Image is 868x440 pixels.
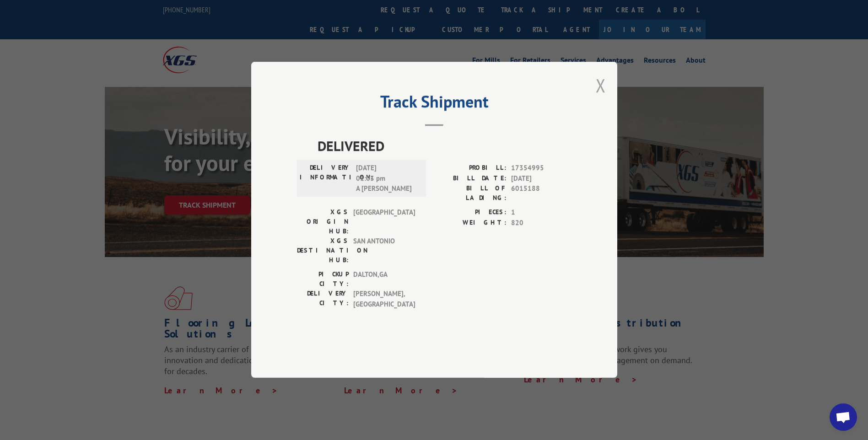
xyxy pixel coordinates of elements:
[511,218,571,228] span: 820
[297,236,349,265] label: XGS DESTINATION HUB:
[300,163,351,194] label: DELIVERY INFORMATION:
[434,208,507,218] label: PIECES:
[434,218,507,228] label: WEIGHT:
[511,163,571,174] span: 17354995
[511,184,571,203] span: 6015188
[353,236,415,265] span: SAN ANTONIO
[353,208,415,236] span: [GEOGRAPHIC_DATA]
[318,136,571,156] span: DELIVERED
[297,289,349,310] label: DELIVERY CITY:
[830,403,857,431] div: Open chat
[596,73,606,97] button: Close modal
[353,289,415,310] span: [PERSON_NAME] , [GEOGRAPHIC_DATA]
[353,270,415,289] span: DALTON , GA
[297,208,349,236] label: XGS ORIGIN HUB:
[434,184,507,203] label: BILL OF LADING:
[511,208,571,218] span: 1
[297,95,571,113] h2: Track Shipment
[434,163,507,174] label: PROBILL:
[511,173,571,184] span: [DATE]
[356,163,418,194] span: [DATE] 01:03 pm A [PERSON_NAME]
[297,270,349,289] label: PICKUP CITY:
[434,173,507,184] label: BILL DATE:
